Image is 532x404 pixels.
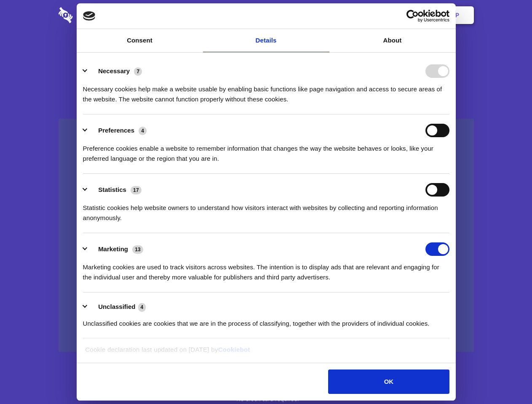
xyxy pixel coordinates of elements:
div: Preference cookies enable a website to remember information that changes the way the website beha... [83,137,449,164]
img: logo-wordmark-white-trans-d4663122ce5f474addd5e946df7df03e33cb6a1c49d2221995e7729f52c070b2.svg [59,7,131,23]
span: 7 [134,67,142,76]
div: Cookie declaration last updated on [DATE] by [79,345,453,361]
a: Usercentrics Cookiebot - opens in a new window [376,10,449,22]
a: Contact [342,2,380,28]
a: Pricing [247,2,284,28]
a: Consent [77,29,203,52]
button: Unclassified (4) [83,302,151,312]
a: Cookiebot [218,346,250,353]
a: Login [382,2,419,28]
button: OK [328,369,449,394]
span: 4 [138,303,146,311]
span: 13 [132,245,143,254]
h1: Eliminate Slack Data Loss. [59,38,474,68]
label: Necessary [98,67,130,74]
label: Statistics [98,186,126,193]
div: Unclassified cookies are cookies that we are in the process of classifying, together with the pro... [83,312,449,329]
button: Marketing (13) [83,242,149,256]
a: Wistia video thumbnail [59,119,474,352]
span: 17 [131,186,142,194]
button: Preferences (4) [83,124,152,137]
button: Statistics (17) [83,183,147,197]
label: Preferences [98,127,134,134]
button: Necessary (7) [83,64,147,78]
iframe: Drift Widget Chat Controller [490,362,522,394]
div: Statistic cookies help website owners to understand how visitors interact with websites by collec... [83,197,449,223]
a: Details [203,29,329,52]
div: Necessary cookies help make a website usable by enabling basic functions like page navigation and... [83,78,449,104]
div: Marketing cookies are used to track visitors across websites. The intention is to display ads tha... [83,256,449,282]
a: About [329,29,456,52]
h4: Auto-redaction of sensitive data, encrypted data sharing and self-destructing private chats. Shar... [59,77,474,104]
label: Marketing [98,245,128,252]
img: logo [83,11,96,21]
span: 4 [139,127,147,135]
